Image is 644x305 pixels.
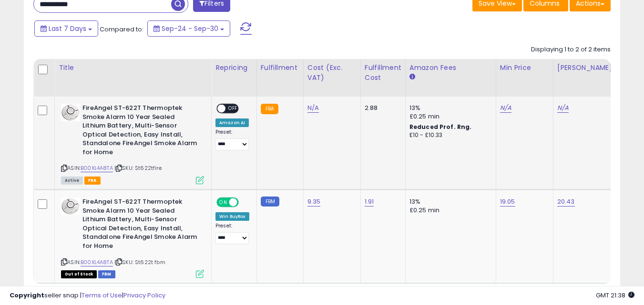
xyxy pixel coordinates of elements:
[34,20,98,37] button: Last 7 Days
[500,63,549,73] div: Min Price
[61,177,83,185] span: All listings currently available for purchase on Amazon
[409,104,489,112] div: 13%
[409,197,489,206] div: 13%
[49,24,86,33] span: Last 7 Days
[61,104,204,183] div: ASIN:
[81,164,113,172] a: B00XL4A8TA
[365,197,374,207] a: 1.91
[114,258,165,266] span: | SKU: St622t fbm
[81,258,113,266] a: B00XL4A8TA
[596,291,634,300] span: 2025-10-8 21:38 GMT
[215,129,249,150] div: Preset:
[307,197,321,207] a: 9.35
[409,131,489,139] div: £10 - £10.33
[215,212,249,221] div: Win BuyBox
[500,103,511,113] a: N/A
[409,206,489,215] div: £0.25 min
[409,112,489,121] div: £0.25 min
[10,291,165,300] div: seller snap | |
[237,198,253,207] span: OFF
[215,63,253,73] div: Repricing
[59,63,207,73] div: Title
[61,104,80,121] img: 41KjUu0L7jL._SL40_.jpg
[147,20,230,37] button: Sep-24 - Sep-30
[82,197,198,253] b: FireAngel ST-622T Thermoptek Smoke Alarm 10 Year Sealed Lithium Battery, Multi-Sensor Optical Det...
[162,24,218,33] span: Sep-24 - Sep-30
[82,291,122,300] a: Terms of Use
[365,63,401,83] div: Fulfillment Cost
[531,45,611,54] div: Displaying 1 to 2 of 2 items
[365,104,398,112] div: 2.88
[82,104,198,159] b: FireAngel ST-622T Thermoptek Smoke Alarm 10 Year Sealed Lithium Battery, Multi-Sensor Optical Det...
[61,197,80,215] img: 41KjUu0L7jL._SL40_.jpg
[500,197,515,207] a: 19.05
[307,63,357,83] div: Cost (Exc. VAT)
[215,118,249,127] div: Amazon AI
[409,63,492,73] div: Amazon Fees
[409,123,472,131] b: Reduced Prof. Rng.
[261,63,299,73] div: Fulfillment
[10,291,44,300] strong: Copyright
[225,105,241,113] span: OFF
[217,198,229,207] span: ON
[123,291,165,300] a: Privacy Policy
[61,270,97,278] span: All listings that are currently out of stock and unavailable for purchase on Amazon
[84,177,101,185] span: FBA
[261,197,279,207] small: FBM
[100,25,143,34] span: Compared to:
[114,164,162,172] span: | SKU: St622tfire
[557,197,575,207] a: 20.43
[557,63,614,73] div: [PERSON_NAME]
[307,103,319,113] a: N/A
[409,73,415,81] small: Amazon Fees.
[98,270,115,278] span: FBM
[215,223,249,244] div: Preset:
[557,103,569,113] a: N/A
[261,104,278,114] small: FBA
